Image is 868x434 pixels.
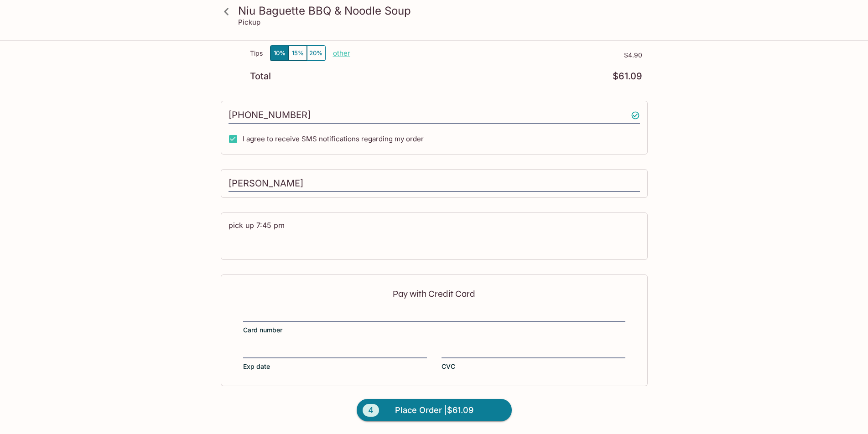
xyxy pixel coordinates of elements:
button: 10% [270,46,289,61]
p: Pay with Credit Card [243,289,625,298]
span: Exp date [243,362,270,371]
h3: Niu Baguette BBQ & Noodle Soup [238,4,646,18]
input: Enter phone number [229,107,640,124]
iframe: Secure card number input frame [243,310,625,320]
span: Place Order | $61.09 [395,403,473,418]
textarea: pick up 7:45 pm [229,220,640,252]
button: 20% [307,46,325,61]
p: $4.90 [350,52,642,59]
p: Pickup [238,18,260,26]
button: 4Place Order |$61.09 [357,399,512,422]
span: CVC [442,362,455,371]
p: Total [250,72,271,81]
p: $61.09 [613,72,642,81]
input: Enter first and last name [229,175,640,192]
span: 4 [363,404,379,417]
p: Tips [250,50,263,57]
button: other [333,49,350,57]
span: I agree to receive SMS notifications regarding my order [243,134,424,143]
iframe: Secure CVC input frame [442,346,625,356]
button: 15% [289,46,307,61]
iframe: Secure expiration date input frame [243,346,427,356]
span: Card number [243,325,282,335]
